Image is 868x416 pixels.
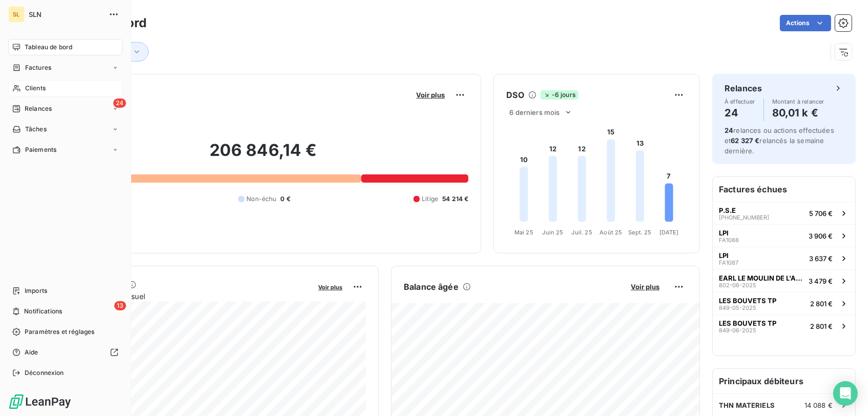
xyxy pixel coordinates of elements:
h4: 80,01 k € [772,105,824,121]
span: Litige [422,194,438,204]
h4: 24 [725,105,755,121]
span: FA1088 [719,237,739,243]
button: LES BOUVETS TP849-05-20252 801 € [713,292,855,314]
button: P.S.E[PHONE_NUMBER]5 706 € [713,202,855,224]
span: 24 [725,126,733,134]
h6: Relances [725,82,762,94]
span: 0 € [280,194,290,204]
span: 3 479 € [809,277,833,285]
span: LES BOUVETS TP [719,296,776,305]
span: 2 801 € [810,300,833,308]
img: Logo LeanPay [8,393,72,410]
span: Relances [25,104,52,113]
span: 24 [113,98,126,108]
span: SLN [29,10,102,18]
span: -6 jours [541,90,578,100]
span: 849-05-2025 [719,305,756,311]
h6: Balance âgée [404,281,459,293]
button: Voir plus [315,282,345,291]
span: Paramètres et réglages [25,327,94,336]
span: 13 [114,301,126,310]
h6: DSO [506,89,524,101]
span: relances ou actions effectuées et relancés la semaine dernière. [725,126,834,155]
span: Non-échu [246,194,276,204]
span: LPI [719,251,729,260]
span: Tableau de bord [25,43,72,52]
h6: Factures échues [713,177,855,202]
span: 62 327 € [731,136,759,145]
div: Open Intercom Messenger [833,381,858,406]
span: Montant à relancer [772,98,824,105]
span: [PHONE_NUMBER] [719,214,769,221]
span: Imports [25,286,47,295]
span: 54 214 € [442,194,468,204]
span: 3 637 € [809,254,833,263]
tspan: [DATE] [659,229,679,236]
h6: Principaux débiteurs [713,369,855,393]
span: LES BOUVETS TP [719,319,776,327]
span: 6 derniers mois [509,108,560,116]
button: LES BOUVETS TP849-06-20252 801 € [713,314,855,337]
span: 2 801 € [810,322,833,330]
span: 5 706 € [809,209,833,217]
span: Déconnexion [25,368,64,378]
tspan: Mai 25 [514,229,533,236]
span: Tâches [25,125,47,134]
h2: 206 846,14 € [58,140,468,171]
div: SL [8,6,25,23]
span: Aide [25,348,38,357]
span: Voir plus [631,283,659,291]
span: 3 906 € [809,232,833,240]
span: LPI [719,229,729,237]
span: EARL LE MOULIN DE L'ABBAYE [719,274,804,282]
button: Actions [780,15,831,31]
span: FA1087 [719,260,738,266]
span: 14 088 € [804,401,833,409]
button: EARL LE MOULIN DE L'ABBAYE802-06-20253 479 € [713,269,855,292]
span: Chiffre d'affaires mensuel [58,291,311,302]
button: LPIFA10883 906 € [713,224,855,247]
span: THN MATERIELS [719,401,775,409]
span: À effectuer [725,98,755,105]
tspan: Juin 25 [543,229,564,236]
button: LPIFA10873 637 € [713,247,855,269]
span: Voir plus [416,91,445,99]
span: P.S.E [719,206,736,214]
a: Aide [8,344,122,361]
span: 802-06-2025 [719,282,756,288]
button: Voir plus [628,282,663,291]
span: Voir plus [318,284,342,291]
tspan: Juil. 25 [572,229,592,236]
button: Voir plus [413,90,448,100]
span: 849-06-2025 [719,327,756,333]
span: Paiements [25,145,56,154]
span: Notifications [24,307,62,316]
tspan: Sept. 25 [629,229,652,236]
span: Factures [25,63,51,72]
span: Clients [25,84,46,93]
tspan: Août 25 [600,229,623,236]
